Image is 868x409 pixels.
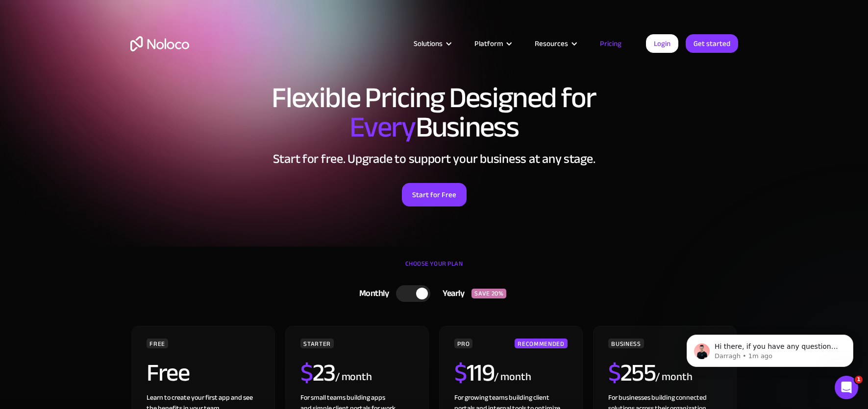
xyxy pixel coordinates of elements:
[655,369,692,385] div: / month
[686,34,738,53] a: Get started
[835,376,858,399] iframe: Intercom live chat
[349,100,416,155] span: Every
[522,37,588,50] div: Resources
[130,256,738,281] div: CHOOSE YOUR PLAN
[608,339,644,348] div: BUSINESS
[130,83,738,142] h1: Flexible Pricing Designed for Business
[130,36,189,51] a: home
[402,183,467,206] a: Start for Free
[535,37,568,50] div: Resources
[471,289,506,298] div: SAVE 20%
[414,37,443,50] div: Solutions
[494,369,531,385] div: / month
[130,152,738,166] h2: Start for free. Upgrade to support your business at any stage.
[608,361,655,385] h2: 255
[454,339,472,348] div: PRO
[147,361,189,385] h2: Free
[515,339,567,348] div: RECOMMENDED
[147,339,168,348] div: FREE
[608,350,620,396] span: $
[474,37,503,50] div: Platform
[347,286,397,301] div: Monthly
[462,37,522,50] div: Platform
[300,339,333,348] div: STARTER
[300,350,313,396] span: $
[300,361,335,385] h2: 23
[855,376,863,384] span: 1
[430,286,471,301] div: Yearly
[454,361,494,385] h2: 119
[646,34,678,53] a: Login
[335,369,372,385] div: / month
[401,37,462,50] div: Solutions
[588,37,634,50] a: Pricing
[672,314,868,383] iframe: Intercom notifications message
[454,350,467,396] span: $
